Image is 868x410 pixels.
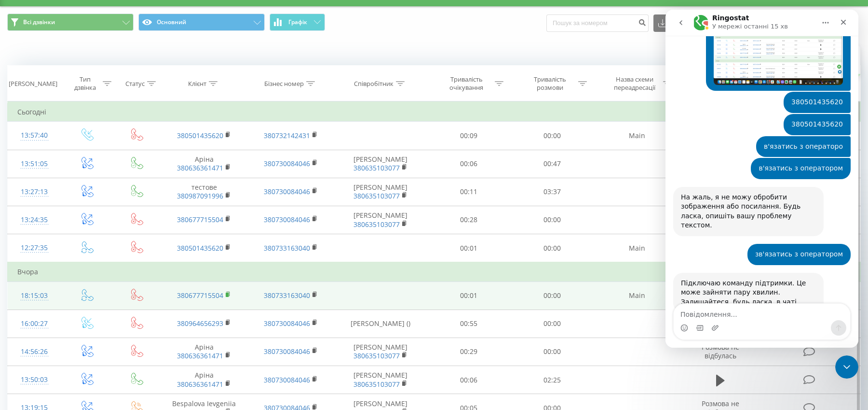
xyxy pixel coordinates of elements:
[17,126,51,145] div: 13:57:40
[354,80,393,88] div: Співробітник
[8,263,185,325] div: Ringostat каже…
[161,338,247,366] td: Аріна
[9,80,57,88] div: [PERSON_NAME]
[177,380,223,389] a: 380636361471
[8,177,185,234] div: Ringostat каже…
[91,127,185,148] div: в'язатись з операторо
[126,110,177,120] div: 380501435620
[177,163,223,172] a: 380636361471
[8,148,185,177] div: Анастасія каже…
[46,314,54,322] button: Завантажити вкладений файл
[427,310,511,338] td: 00:55
[138,14,265,31] button: Основний
[427,178,511,206] td: 00:11
[188,80,206,88] div: Клієнт
[165,311,181,326] button: Надіслати повідомлення…
[8,177,158,226] div: На жаль, я не можу обробити зображення або посилання. Будь ласка, опишіть вашу проблему текстом.
[161,366,247,394] td: Аріна
[264,347,310,356] a: 380730084046
[69,75,101,92] div: Тип дзвінка
[82,234,185,255] div: зв'язатись з оператором
[511,310,594,338] td: 00:00
[427,206,511,234] td: 00:28
[125,80,145,88] div: Статус
[7,14,134,31] button: Всі дзвінки
[118,82,185,103] div: 380501435620
[835,355,858,379] iframe: Intercom live chat
[609,75,661,92] div: Назва схеми переадресації
[264,319,310,328] a: 380730084046
[17,155,51,173] div: 13:51:05
[8,102,861,122] td: Сьогодні
[511,366,594,394] td: 02:25
[427,338,511,366] td: 00:29
[17,211,51,229] div: 13:24:35
[264,80,304,88] div: Бізнес номер
[524,75,576,92] div: Тривалість розмови
[334,206,427,234] td: [PERSON_NAME]
[177,243,223,253] a: 380501435620
[441,75,492,92] div: Тривалість очікування
[161,178,247,206] td: тестове
[17,286,51,305] div: 18:15:03
[665,10,858,348] iframe: Intercom live chat
[511,150,594,178] td: 00:47
[353,380,400,389] a: 380635103077
[511,178,594,206] td: 03:37
[8,127,185,149] div: Анастасія каже…
[353,191,400,200] a: 380635103077
[98,132,177,142] div: в'язатись з операторо
[427,150,511,178] td: 00:06
[594,282,680,310] td: Main
[90,240,177,250] div: зв'язатись з оператором
[177,191,223,200] a: 380987091996
[17,314,51,333] div: 16:00:27
[334,310,427,338] td: [PERSON_NAME] ()
[264,375,310,384] a: 380730084046
[15,314,23,322] button: Вибір емодзі
[17,370,51,389] div: 13:50:03
[653,14,705,32] button: Експорт
[264,215,310,224] a: 380730084046
[161,150,247,178] td: Аріна
[264,187,310,196] a: 380730084046
[177,291,223,300] a: 380677715504
[8,234,185,263] div: Анастасія каже…
[594,122,680,150] td: Main
[177,351,223,360] a: 380636361471
[511,234,594,263] td: 00:00
[427,234,511,263] td: 00:01
[288,19,307,26] span: Графік
[126,88,177,98] div: 380501435620
[30,314,38,322] button: вибір GIF-файлів
[353,220,400,229] a: 380635103077
[702,342,739,360] span: Розмова не відбулась
[8,263,158,303] div: Підключаю команду підтримки. Це може зайняти пару хвилин. Залишайтеся, будь ласка, в чаті.
[427,366,511,394] td: 00:06
[427,282,511,310] td: 00:01
[177,319,223,328] a: 380964656293
[270,14,325,31] button: Графік
[334,178,427,206] td: [PERSON_NAME]
[353,351,400,360] a: 380635103077
[177,131,223,140] a: 380501435620
[8,82,185,104] div: Анастасія каже…
[177,215,223,224] a: 380677715504
[15,183,150,221] div: На жаль, я не можу обробити зображення або посилання. Будь ласка, опишіть вашу проблему текстом.
[85,148,185,170] div: в'язатись з оператором
[17,183,51,201] div: 13:27:13
[264,291,310,300] a: 380733163040
[17,239,51,257] div: 12:27:35
[23,18,55,26] span: Всі дзвінки
[8,262,861,282] td: Вчора
[511,206,594,234] td: 00:00
[594,234,680,263] td: Main
[427,122,511,150] td: 00:09
[93,154,177,164] div: в'язатись з оператором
